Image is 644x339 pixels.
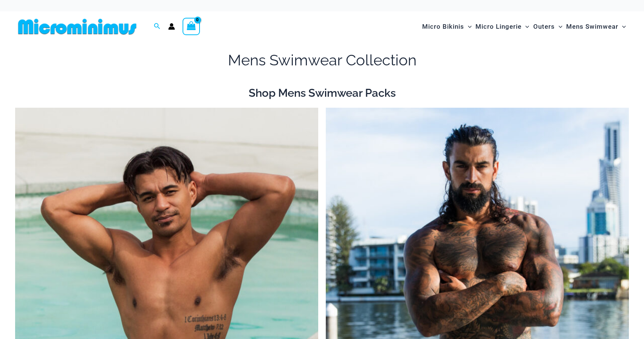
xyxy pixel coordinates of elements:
span: Menu Toggle [618,17,626,36]
a: View Shopping Cart, empty [183,18,200,35]
a: Micro LingerieMenu ToggleMenu Toggle [474,15,531,38]
h1: Mens Swimwear Collection [15,50,629,71]
nav: Site Navigation [419,14,629,39]
span: Menu Toggle [555,17,562,36]
h2: Shop Mens Swimwear Packs [15,86,629,100]
span: Mens Swimwear [566,17,618,36]
a: OutersMenu ToggleMenu Toggle [531,15,564,38]
a: Micro BikinisMenu ToggleMenu Toggle [420,15,474,38]
a: Mens SwimwearMenu ToggleMenu Toggle [564,15,628,38]
span: Micro Lingerie [475,17,522,36]
img: MM SHOP LOGO FLAT [15,18,139,35]
a: Account icon link [168,23,175,30]
span: Menu Toggle [522,17,529,36]
span: Micro Bikinis [422,17,464,36]
a: Search icon link [154,22,161,31]
span: Menu Toggle [464,17,472,36]
span: Outers [533,17,555,36]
